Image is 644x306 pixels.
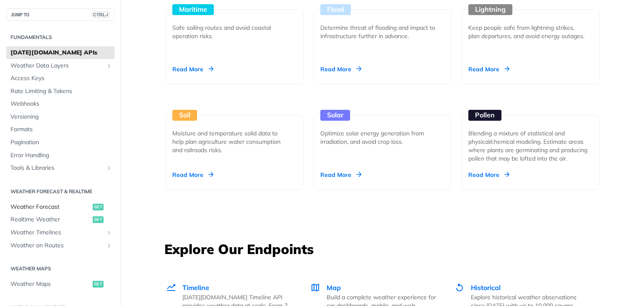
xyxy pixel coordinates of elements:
[320,4,351,15] div: Flood
[6,123,114,136] a: Formats
[6,111,114,123] a: Versioning
[93,216,104,223] span: get
[10,113,112,121] span: Versioning
[6,201,114,213] a: Weather Forecastget
[468,4,512,15] div: Lightning
[6,162,114,174] a: Tools & LibrariesShow subpages for Tools & Libraries
[6,239,114,252] a: Weather on RoutesShow subpages for Weather on Routes
[454,283,465,293] img: Historical
[106,242,112,249] button: Show subpages for Weather on Routes
[106,229,112,236] button: Show subpages for Weather Timelines
[6,213,114,226] a: Realtime Weatherget
[10,138,112,147] span: Pagination
[106,62,112,69] button: Show subpages for Weather Data Layers
[6,188,114,195] h2: Weather Forecast & realtime
[93,281,104,288] span: get
[6,72,114,85] a: Access Keys
[458,84,603,189] a: Pollen Blending a mixture of statistical and physical/chemical modeling. Estimate areas where pla...
[468,171,509,179] div: Read More
[320,65,361,73] div: Read More
[6,149,114,162] a: Error Handling
[10,100,112,108] span: Webhooks
[182,283,209,292] span: Timeline
[162,84,307,189] a: Soil Moisture and temperature solid data to help plan agriculture water consumption and railroads...
[6,8,114,21] button: JUMP TOCTRL-/
[172,110,197,121] div: Soil
[172,171,213,179] div: Read More
[166,283,176,293] img: Timeline
[6,98,114,110] a: Webhooks
[10,49,112,57] span: [DATE][DOMAIN_NAME] APIs
[10,87,112,96] span: Rate Limiting & Tokens
[468,65,509,73] div: Read More
[320,171,361,179] div: Read More
[320,110,350,121] div: Solar
[91,11,110,18] span: CTRL-/
[471,283,501,292] span: Historical
[10,151,112,160] span: Error Handling
[6,47,114,59] a: [DATE][DOMAIN_NAME] APIs
[10,74,112,83] span: Access Keys
[172,129,290,154] div: Moisture and temperature solid data to help plan agriculture water consumption and railroads risks.
[10,280,91,288] span: Weather Maps
[164,240,600,258] h3: Explore Our Endpoints
[10,241,104,250] span: Weather on Routes
[6,265,114,272] h2: Weather Maps
[468,129,592,163] div: Blending a mixture of statistical and physical/chemical modeling. Estimate areas where plants are...
[10,62,104,70] span: Weather Data Layers
[6,278,114,290] a: Weather Mapsget
[310,84,455,189] a: Solar Optimize solar energy generation from irradiation, and avoid crop loss. Read More
[172,65,213,73] div: Read More
[172,23,290,40] div: Safe sailing routes and avoid coastal operation risks.
[468,110,501,121] div: Pollen
[320,23,438,40] div: Determine threat of flooding and impact to infrastructure further in advance.
[6,226,114,239] a: Weather TimelinesShow subpages for Weather Timelines
[320,129,438,146] div: Optimize solar energy generation from irradiation, and avoid crop loss.
[6,60,114,72] a: Weather Data LayersShow subpages for Weather Data Layers
[93,204,104,210] span: get
[6,136,114,149] a: Pagination
[327,283,341,292] span: Map
[172,4,214,15] div: Maritime
[10,203,91,211] span: Weather Forecast
[6,34,114,41] h2: Fundamentals
[106,165,112,171] button: Show subpages for Tools & Libraries
[10,125,112,134] span: Formats
[468,23,586,40] div: Keep people safe from lightning strikes, plan departures, and avoid energy outages.
[10,228,104,237] span: Weather Timelines
[10,215,91,224] span: Realtime Weather
[10,164,104,172] span: Tools & Libraries
[6,85,114,98] a: Rate Limiting & Tokens
[310,283,320,293] img: Map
